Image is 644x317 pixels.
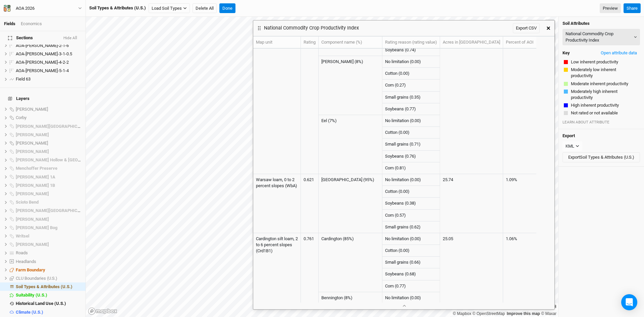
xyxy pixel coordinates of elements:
[16,76,82,82] div: Field 63
[16,217,49,222] span: [PERSON_NAME]
[4,92,82,105] h4: Layers
[621,294,637,310] div: Open Intercom Messenger
[16,68,82,73] div: AOA-Wylie Ridge-5-1-4
[16,132,82,138] div: Darby Oaks
[16,124,92,129] span: [PERSON_NAME][GEOGRAPHIC_DATA]
[16,233,82,239] div: Writsel
[16,276,57,281] span: CLU Boundaries (U.S.)
[562,119,640,125] div: LEARN ABOUT ATTRIBUTE
[16,208,82,213] div: Scott Creek Falls
[16,183,82,188] div: Poston 1B
[86,17,558,317] canvas: Map
[562,141,582,151] button: KML
[453,311,471,316] a: Mapbox
[16,124,82,129] div: Darby Lakes Preserve
[571,110,618,116] button: Not rated or not available
[16,149,82,154] div: Genevieve Jones
[16,60,69,65] span: AOA-[PERSON_NAME]-4-2-2
[16,141,48,146] span: [PERSON_NAME]
[16,250,28,255] span: Roads
[16,157,111,162] span: [PERSON_NAME] Hollow & [GEOGRAPHIC_DATA]
[16,5,35,12] div: AOA 2026
[16,174,82,180] div: Poston 1A
[16,51,82,57] div: AOA-Wylie Ridge-3-1-0.5
[16,259,36,264] span: Headlands
[16,76,31,82] span: Field 63
[600,3,621,13] a: Preview
[507,311,540,316] a: Improve this map
[16,293,47,298] span: Suitability (U.S.)
[16,284,82,289] div: Soil Types & Attributes (U.S.)
[16,115,26,120] span: Corby
[16,68,69,73] span: AOA-[PERSON_NAME]-5-1-4
[562,152,640,162] button: ExportSoil Types & Attributes (U.S.)
[571,66,639,79] button: Moderately low inherent productivity
[16,174,55,179] span: [PERSON_NAME] 1A
[88,307,117,315] a: Mapbox logo
[16,267,45,272] span: Farm Boundary
[562,29,640,45] button: National Commodity Crop Productivity Index
[541,311,556,316] a: Maxar
[16,242,82,247] div: Wylie Ridge
[16,43,82,48] div: AOA-Wylie Ridge-2-1-6
[16,276,82,281] div: CLU Boundaries (U.S.)
[219,3,235,13] button: Done
[16,200,39,205] span: Scioto Bend
[8,35,33,41] span: Sections
[16,225,57,230] span: [PERSON_NAME] Bog
[16,301,66,306] span: Historical Land Use (U.S.)
[89,5,146,11] div: Soil Types & Attributes (U.S.)
[16,60,82,65] div: AOA-Wylie Ridge-4-2-2
[562,21,640,26] h4: Soil Attributes
[16,310,43,315] span: Climate (U.S.)
[193,3,217,13] button: Delete All
[16,208,92,213] span: [PERSON_NAME][GEOGRAPHIC_DATA]
[63,36,77,41] button: Hide All
[21,21,42,27] div: Economics
[571,102,619,109] button: High inherent productivity
[16,250,82,256] div: Roads
[16,310,82,315] div: Climate (U.S.)
[473,311,505,316] a: OpenStreetMap
[16,51,72,56] span: AOA-[PERSON_NAME]-3-1-0.5
[16,191,82,197] div: Riddle
[571,81,629,87] button: Moderate inherent productivity
[16,284,72,289] span: Soil Types & Attributes (U.S.)
[16,43,69,48] span: AOA-[PERSON_NAME]-2-1-6
[16,132,49,137] span: [PERSON_NAME]
[4,21,15,26] a: Fields
[16,107,48,112] span: [PERSON_NAME]
[16,200,82,205] div: Scioto Bend
[16,191,49,196] span: [PERSON_NAME]
[16,166,82,171] div: Menchoffer Preserve
[16,183,55,188] span: [PERSON_NAME] 1B
[16,242,49,247] span: [PERSON_NAME]
[571,88,639,101] button: Moderately high inherent productivity
[16,225,82,230] div: Utzinger Bog
[149,3,190,13] button: Load Soil Types
[3,5,82,12] button: AOA 2026
[16,301,82,306] div: Historical Land Use (U.S.)
[16,141,82,146] div: Elick
[16,149,49,154] span: [PERSON_NAME]
[16,233,29,239] span: Writsel
[16,157,82,163] div: Hintz Hollow & Stone Canyon
[562,133,640,139] h4: Export
[16,217,82,222] div: Stevens
[571,59,619,65] button: Low inherent productivity
[562,50,570,56] h4: Key
[16,267,82,273] div: Farm Boundary
[16,259,82,264] div: Headlands
[16,293,82,298] div: Suitability (U.S.)
[16,166,57,171] span: Menchoffer Preserve
[624,3,641,13] button: Share
[598,48,640,58] button: Open attribute data
[16,115,82,120] div: Corby
[16,107,82,112] div: Adelphi Moraine
[566,143,574,150] div: KML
